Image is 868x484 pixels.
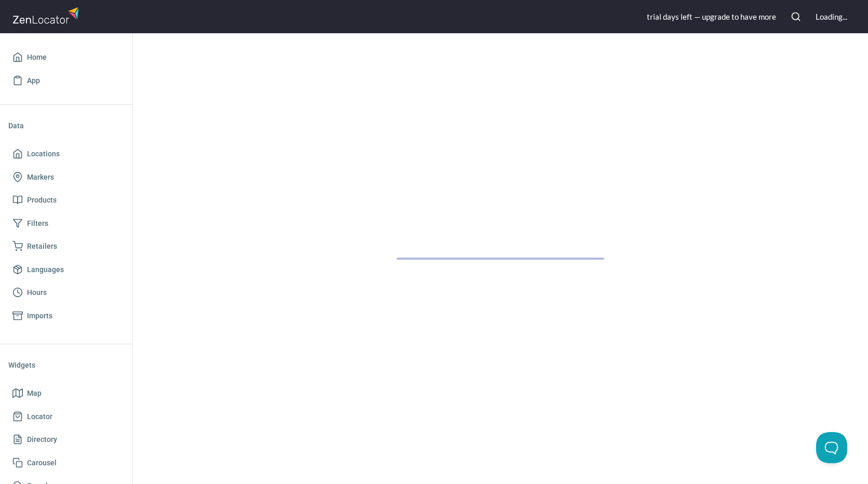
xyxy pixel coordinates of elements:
li: Widgets [8,353,124,378]
a: Products [8,189,124,212]
button: Search [784,5,807,28]
span: Carousel [27,456,57,469]
a: Directory [8,428,124,451]
span: Markers [27,171,54,184]
a: Home [8,46,124,69]
a: Hours [8,281,124,304]
li: Data [8,113,124,138]
div: trial day s left — upgrade to have more [647,11,776,22]
a: Languages [8,258,124,281]
a: Locations [8,142,124,166]
span: Directory [27,433,57,446]
a: App [8,69,124,92]
a: Map [8,382,124,405]
span: App [27,74,40,87]
a: Imports [8,304,124,328]
span: Hours [27,286,47,299]
span: Filters [27,217,48,230]
a: Carousel [8,451,124,475]
span: Home [27,51,47,64]
span: Imports [27,310,52,322]
div: Loading... [816,11,847,22]
span: Products [27,194,57,207]
span: Languages [27,263,64,276]
span: Map [27,387,42,400]
a: Filters [8,212,124,235]
img: zenlocator [12,4,82,26]
a: Markers [8,166,124,189]
span: Retailers [27,240,57,253]
a: Retailers [8,235,124,258]
a: Locator [8,405,124,428]
span: Locations [27,147,60,160]
iframe: Toggle Customer Support [816,432,847,463]
span: Locator [27,410,52,423]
